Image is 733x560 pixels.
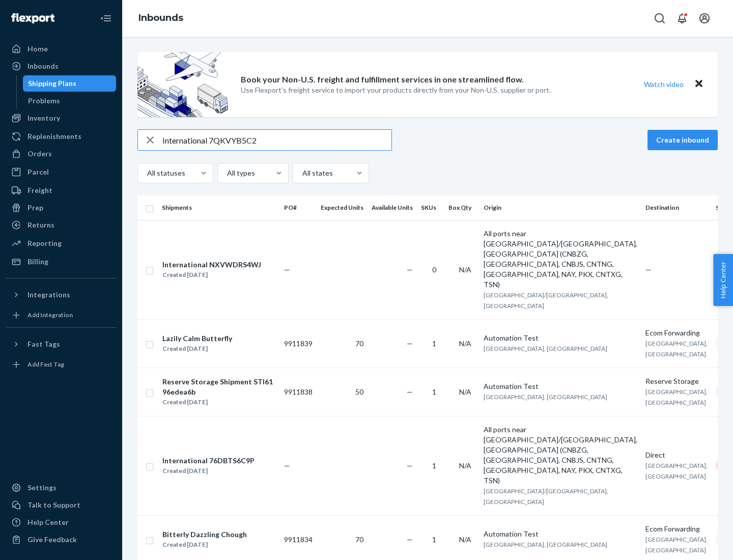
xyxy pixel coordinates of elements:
[27,339,60,349] div: Fast Tags
[6,128,116,145] a: Replenishments
[146,168,147,178] input: All statuses
[432,535,436,544] span: 1
[6,41,116,57] a: Home
[23,75,117,92] a: Shipping Plans
[317,195,368,220] th: Expected Units
[6,497,116,513] a: Talk to Support
[27,61,59,71] div: Inbounds
[27,257,48,267] div: Billing
[96,8,116,29] button: Close Navigation
[162,333,232,344] div: Lazily Calm Butterfly
[6,217,116,233] a: Returns
[6,514,116,530] a: Help Center
[27,149,52,159] div: Orders
[672,8,692,29] button: Open notifications
[280,195,317,220] th: PO#
[484,291,608,310] span: [GEOGRAPHIC_DATA]/[GEOGRAPHIC_DATA], [GEOGRAPHIC_DATA]
[368,195,417,220] th: Available Units
[459,535,471,544] span: N/A
[645,328,708,338] div: Ecom Forwarding
[6,200,116,216] a: Prep
[27,500,80,510] div: Talk to Support
[226,168,227,178] input: All types
[162,344,232,354] div: Created [DATE]
[162,529,247,540] div: Bitterly Dazzling Chough
[694,8,715,29] button: Open account menu
[6,480,116,496] a: Settings
[27,360,64,369] div: Add Fast Tag
[6,307,116,323] a: Add Integration
[407,265,413,274] span: —
[484,487,608,506] span: [GEOGRAPHIC_DATA]/[GEOGRAPHIC_DATA], [GEOGRAPHIC_DATA]
[692,77,706,92] button: Close
[27,220,54,230] div: Returns
[407,387,413,396] span: —
[432,339,436,348] span: 1
[6,254,116,270] a: Billing
[480,195,641,220] th: Origin
[280,368,317,416] td: 9911838
[484,333,637,343] div: Automation Test
[432,461,436,470] span: 1
[23,93,117,109] a: Problems
[407,339,413,348] span: —
[138,12,183,23] a: Inbounds
[432,387,436,396] span: 1
[407,535,413,544] span: —
[301,168,302,178] input: All states
[355,387,363,396] span: 50
[484,229,637,290] div: All ports near [GEOGRAPHIC_DATA]/[GEOGRAPHIC_DATA], [GEOGRAPHIC_DATA] (CNBZG, [GEOGRAPHIC_DATA], ...
[158,195,280,220] th: Shipments
[241,74,524,86] p: Book your Non-U.S. freight and fulfillment services in one streamlined flow.
[459,339,471,348] span: N/A
[432,265,436,274] span: 0
[162,397,275,407] div: Created [DATE]
[484,393,607,401] span: [GEOGRAPHIC_DATA], [GEOGRAPHIC_DATA]
[641,195,712,220] th: Destination
[444,195,480,220] th: Box Qty
[637,77,690,92] button: Watch video
[280,319,317,368] td: 9911839
[284,461,290,470] span: —
[27,44,48,54] div: Home
[645,265,652,274] span: —
[27,167,49,177] div: Parcel
[645,524,708,534] div: Ecom Forwarding
[28,78,76,89] div: Shipping Plans
[484,529,637,539] div: Automation Test
[645,340,708,358] span: [GEOGRAPHIC_DATA], [GEOGRAPHIC_DATA]
[27,113,60,123] div: Inventory
[130,4,191,33] ol: breadcrumbs
[355,339,363,348] span: 70
[6,146,116,162] a: Orders
[27,517,69,527] div: Help Center
[162,377,275,397] div: Reserve Storage Shipment STI6196edea6b
[645,462,708,480] span: [GEOGRAPHIC_DATA], [GEOGRAPHIC_DATA]
[162,540,247,550] div: Created [DATE]
[484,541,607,548] span: [GEOGRAPHIC_DATA], [GEOGRAPHIC_DATA]
[713,254,733,306] button: Help Center
[459,461,471,470] span: N/A
[27,203,43,213] div: Prep
[645,376,708,386] div: Reserve Storage
[162,130,391,150] input: Search inbounds by name, destination, msku...
[417,195,444,220] th: SKUs
[284,265,290,274] span: —
[27,238,62,248] div: Reporting
[645,536,708,554] span: [GEOGRAPHIC_DATA], [GEOGRAPHIC_DATA]
[27,131,81,142] div: Replenishments
[162,270,261,280] div: Created [DATE]
[27,535,77,545] div: Give Feedback
[28,96,60,106] div: Problems
[162,260,261,270] div: International NXVWDRS4WJ
[459,265,471,274] span: N/A
[6,164,116,180] a: Parcel
[6,336,116,352] button: Fast Tags
[355,535,363,544] span: 70
[241,85,551,95] p: Use Flexport’s freight service to import your products directly from your Non-U.S. supplier or port.
[650,8,670,29] button: Open Search Box
[459,387,471,396] span: N/A
[6,58,116,74] a: Inbounds
[407,461,413,470] span: —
